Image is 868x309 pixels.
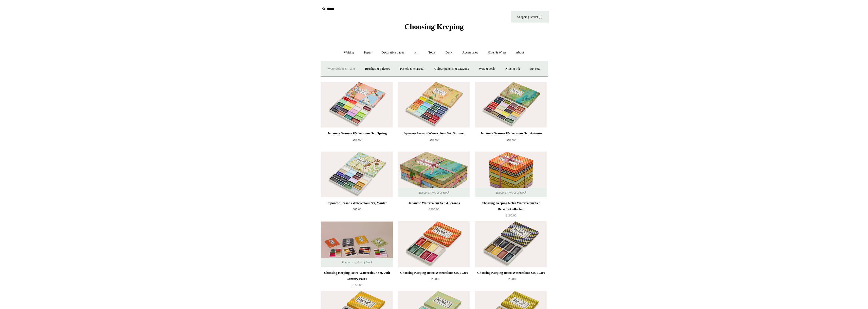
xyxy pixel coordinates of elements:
[501,62,525,76] a: Nibs & ink
[525,62,545,76] a: Art sets
[491,188,531,197] span: Temporarily Out of Stock
[483,46,510,59] a: Gifts & Wrap
[430,277,439,281] span: £25.00
[475,200,547,221] a: Choosing Keeping Retro Watercolour Set, Decades Collection £160.00
[507,277,516,281] span: £25.00
[321,82,393,128] a: Japanese Seasons Watercolour Set, Spring Japanese Seasons Watercolour Set, Spring
[321,270,393,290] a: Choosing Keeping Retro Watercolour Set, 20th Century Part I £100.00
[475,82,547,128] a: Japanese Seasons Watercolour Set, Autumn Japanese Seasons Watercolour Set, Autumn
[441,46,457,59] a: Desk
[476,200,546,212] div: Choosing Keeping Retro Watercolour Set, Decades Collection
[353,207,362,211] span: £65.00
[410,46,423,59] a: Art
[476,130,546,136] div: Japanese Seasons Watercolour Set, Autumn
[475,82,547,128] img: Japanese Seasons Watercolour Set, Autumn
[475,130,547,151] a: Japanese Seasons Watercolour Set, Autumn £65.00
[395,62,429,76] a: Pastels & charcoal
[399,270,469,276] div: Choosing Keeping Retro Watercolour Set, 1920s
[430,138,439,141] span: £65.00
[507,138,516,141] span: £65.00
[404,26,464,30] a: Choosing Keeping
[377,46,409,59] a: Decorative paper
[321,130,393,151] a: Japanese Seasons Watercolour Set, Spring £65.00
[511,46,529,59] a: About
[321,200,393,221] a: Japanese Seasons Watercolour Set, Winter £65.00
[321,152,393,197] a: Japanese Seasons Watercolour Set, Winter Japanese Seasons Watercolour Set, Winter
[398,270,470,290] a: Choosing Keeping Retro Watercolour Set, 1920s £25.00
[424,46,440,59] a: Tools
[353,138,362,141] span: £65.00
[475,152,547,197] a: Choosing Keeping Retro Watercolour Set, Decades Collection Choosing Keeping Retro Watercolour Set...
[474,62,500,76] a: Wax & seals
[476,270,546,276] div: Choosing Keeping Retro Watercolour Set, 1930s
[398,152,470,197] img: Japanese Watercolour Set, 4 Seasons
[323,62,360,76] a: Watercolour & Paint
[398,82,470,128] a: Japanese Seasons Watercolour Set, Summer Japanese Seasons Watercolour Set, Summer
[359,46,376,59] a: Paper
[360,62,394,76] a: Brushes & palettes
[321,221,393,267] img: Choosing Keeping Retro Watercolour Set, 20th Century Part I
[322,270,392,282] div: Choosing Keeping Retro Watercolour Set, 20th Century Part I
[404,22,464,31] span: Choosing Keeping
[337,258,377,267] span: Temporarily Out of Stock
[321,221,393,267] a: Choosing Keeping Retro Watercolour Set, 20th Century Part I Choosing Keeping Retro Watercolour Se...
[458,46,483,59] a: Accessories
[475,221,547,267] a: Choosing Keeping Retro Watercolour Set, 1930s Choosing Keeping Retro Watercolour Set, 1930s
[398,130,470,151] a: Japanese Seasons Watercolour Set, Summer £65.00
[414,188,454,197] span: Temporarily Out of Stock
[399,200,469,206] div: Japanese Watercolour Set, 4 Seasons
[398,221,470,267] a: Choosing Keeping Retro Watercolour Set, 1920s Choosing Keeping Retro Watercolour Set, 1920s
[399,130,469,136] div: Japanese Seasons Watercolour Set, Summer
[339,46,359,59] a: Writing
[398,200,470,221] a: Japanese Watercolour Set, 4 Seasons £260.00
[321,152,393,197] img: Japanese Seasons Watercolour Set, Winter
[352,283,362,287] span: £100.00
[398,82,470,128] img: Japanese Seasons Watercolour Set, Summer
[398,221,470,267] img: Choosing Keeping Retro Watercolour Set, 1920s
[398,152,470,197] a: Japanese Watercolour Set, 4 Seasons Japanese Watercolour Set, 4 Seasons Temporarily Out of Stock
[475,152,547,197] img: Choosing Keeping Retro Watercolour Set, Decades Collection
[475,221,547,267] img: Choosing Keeping Retro Watercolour Set, 1930s
[322,130,392,136] div: Japanese Seasons Watercolour Set, Spring
[321,82,393,128] img: Japanese Seasons Watercolour Set, Spring
[429,207,439,211] span: £260.00
[511,11,549,23] a: Shopping Basket (0)
[475,270,547,290] a: Choosing Keeping Retro Watercolour Set, 1930s £25.00
[430,62,473,76] a: Colour pencils & Crayons
[322,200,392,206] div: Japanese Seasons Watercolour Set, Winter
[506,213,516,217] span: £160.00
